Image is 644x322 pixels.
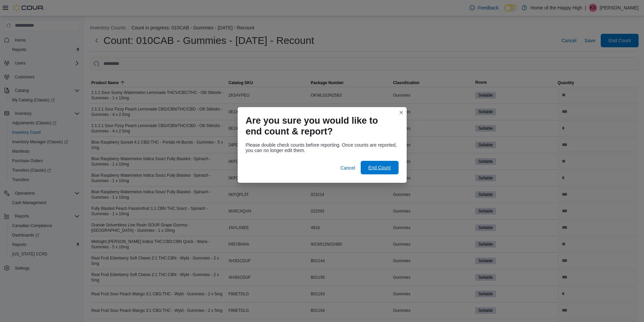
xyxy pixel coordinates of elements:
div: Please double check counts before reporting. Once counts are reported, you can no longer edit them. [246,142,399,153]
button: Closes this modal window [397,108,405,117]
span: End Count [368,164,390,171]
button: Cancel [338,161,358,175]
button: End Count [361,161,399,174]
span: Cancel [340,165,355,171]
h1: Are you sure you would like to end count & report? [246,115,393,137]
